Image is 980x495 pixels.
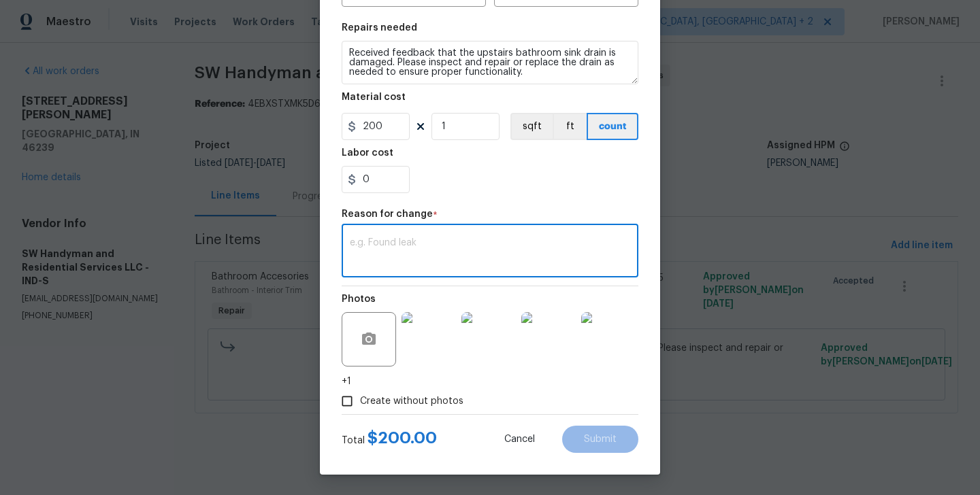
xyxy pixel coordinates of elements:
h5: Material cost [342,92,406,102]
button: count [587,113,638,140]
span: Submit [584,434,617,445]
h5: Labor cost [342,148,393,158]
button: Submit [562,426,638,453]
button: ft [553,113,587,140]
span: +1 [342,375,351,388]
div: Total [342,431,437,447]
span: Cancel [504,434,535,445]
span: Create without photos [360,394,463,409]
button: sqft [510,113,553,140]
h5: Reason for change [342,209,433,219]
h5: Photos [342,294,376,304]
textarea: Received feedback that the upstairs bathroom sink drain is damaged. Please inspect and repair or ... [342,41,638,84]
button: Cancel [483,426,557,453]
h5: Repairs needed [342,23,417,33]
span: $ 200.00 [367,430,437,446]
